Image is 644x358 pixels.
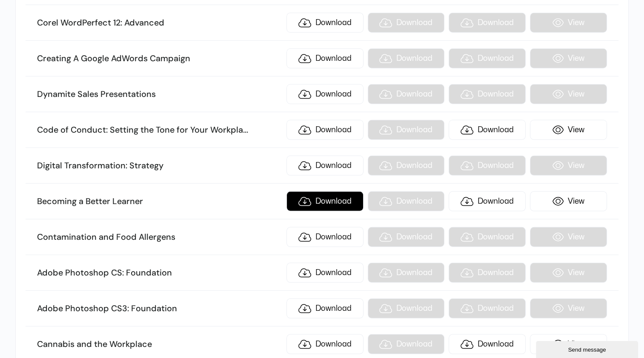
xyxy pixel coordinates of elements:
[530,120,607,140] a: View
[449,191,526,211] a: Download
[286,191,364,211] a: Download
[286,227,364,247] a: Download
[37,89,282,100] h3: Dynamite Sales Presentations
[530,191,607,211] a: View
[37,125,282,136] h3: Code of Conduct: Setting the Tone for Your Workpla
[536,339,640,358] iframe: chat widget
[286,298,364,318] a: Download
[286,156,364,176] a: Download
[37,339,282,350] h3: Cannabis and the Workplace
[286,48,364,68] a: Download
[243,124,248,135] span: ...
[449,120,526,140] a: Download
[286,13,364,33] a: Download
[286,263,364,283] a: Download
[286,84,364,104] a: Download
[449,334,526,354] a: Download
[37,267,282,278] h3: Adobe Photoshop CS: Foundation
[37,232,282,243] h3: Contamination and Food Allergens
[530,334,607,354] a: View
[37,17,282,28] h3: Corel WordPerfect 12: Advanced
[37,196,282,207] h3: Becoming a Better Learner
[286,120,364,140] a: Download
[286,334,364,354] a: Download
[37,303,282,314] h3: Adobe Photoshop CS3: Foundation
[37,160,282,171] h3: Digital Transformation: Strategy
[37,53,282,64] h3: Creating A Google AdWords Campaign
